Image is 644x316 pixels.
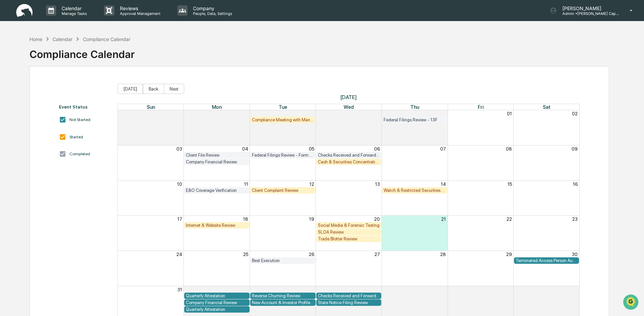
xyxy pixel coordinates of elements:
span: Sun [147,104,155,110]
button: 06 [572,287,578,292]
div: Not Started [69,117,90,122]
button: 24 [176,252,182,257]
button: 02 [308,287,314,292]
div: Best Execution [252,258,314,263]
span: Tue [279,104,287,110]
iframe: Open customer support [622,294,641,312]
span: Fri [478,104,484,110]
div: Started [69,135,83,139]
img: 1746055101610-c473b297-6a78-478c-a979-82029cc54cd1 [7,52,19,64]
div: Quarterly Attestation [186,293,248,298]
div: Company Financial Review [186,300,248,305]
div: Reverse Churning Review [252,293,314,298]
a: 🔎Data Lookup [4,96,45,108]
p: Company [188,5,236,11]
p: Approval Management [114,11,164,16]
p: People, Data, Settings [188,11,236,16]
p: How can we help? [7,14,123,25]
button: [DATE] [117,84,143,94]
div: Internet & Website Review [186,223,248,228]
button: 30 [572,252,578,257]
button: 09 [572,146,578,152]
div: Compliance Calendar [83,36,130,42]
input: Clear [18,31,112,38]
button: 05 [507,287,512,292]
div: Checks Received and Forwarded Log [318,153,380,158]
div: Calendar [52,36,72,42]
div: 🗄️ [49,86,55,92]
button: 19 [309,216,314,222]
div: Client File Review [186,153,248,158]
div: Quarterly Attestation [186,307,248,312]
button: 02 [572,111,578,116]
div: We're available if you need us! [23,59,86,64]
div: Compliance Meeting with Management [252,117,314,122]
button: 27 [374,252,380,257]
button: 30 [374,111,380,116]
button: Back [143,84,164,94]
button: 01 [243,287,248,292]
button: 15 [508,181,512,187]
button: 31 [441,111,446,116]
div: Federal Filings Review - Form N-PX [252,153,314,158]
div: Compliance Calendar [29,43,135,60]
button: 10 [177,181,182,187]
button: 04 [440,287,446,292]
div: Terminated Access Person Audit [516,258,578,263]
button: Next [164,84,184,94]
div: Trade Blotter Review [318,236,380,241]
a: 🗄️Attestations [46,83,87,95]
div: Start new chat [23,52,111,59]
button: 27 [177,111,182,116]
div: 🖐️ [7,86,12,92]
span: Pylon [67,115,82,120]
div: Completed [69,152,90,156]
div: Event Status [59,104,111,110]
button: 03 [374,287,380,292]
button: 05 [309,146,314,152]
span: Mon [212,104,222,110]
button: 28 [440,252,446,257]
button: 22 [507,216,512,222]
button: 13 [375,181,380,187]
button: 25 [243,252,248,257]
button: 08 [506,146,512,152]
button: 03 [176,146,182,152]
button: 29 [308,111,314,116]
span: [DATE] [117,94,580,100]
div: Company Financial Review [186,159,248,164]
span: Wed [344,104,354,110]
img: logo [16,4,33,17]
button: 23 [572,216,578,222]
a: 🖐️Preclearance [4,83,46,95]
button: 01 [507,111,512,116]
div: Home [29,36,42,42]
a: Powered byPylon [48,115,82,120]
button: 17 [177,216,182,222]
p: [PERSON_NAME] [557,5,620,11]
button: 07 [440,146,446,152]
span: Preclearance [14,85,44,92]
span: Thu [410,104,419,110]
button: Start new chat [115,54,123,62]
span: Attestations [56,85,84,92]
p: Admin • [PERSON_NAME] Capital [557,11,620,16]
button: 18 [243,216,248,222]
div: Checks Received and Forwarded Log [318,293,380,298]
button: 20 [374,216,380,222]
div: SLOA Review [318,230,380,235]
div: Watch & Restricted Securities List [384,188,446,193]
button: 04 [242,146,248,152]
span: Sat [543,104,551,110]
button: 31 [177,287,182,292]
button: 11 [244,181,248,187]
button: 29 [506,252,512,257]
div: Cash & Securities Concentration Review [318,159,380,164]
div: State Notice Filing Review [318,300,380,305]
span: Data Lookup [14,98,43,105]
div: Client Complaint Review [252,188,314,193]
div: 🔎 [7,99,12,104]
div: E&O Coverage Verification [186,188,248,193]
